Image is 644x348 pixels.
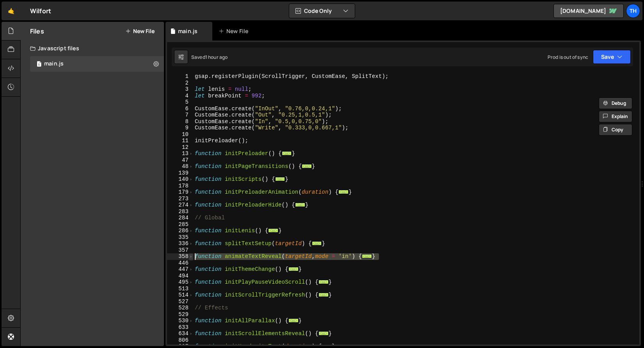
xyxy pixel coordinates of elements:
div: 514 [167,292,194,299]
span: ... [288,318,299,323]
div: 358 [167,253,194,260]
div: 634 [167,330,194,337]
div: 1 [167,73,194,80]
div: 336 [167,240,194,247]
div: 527 [167,299,194,305]
div: 528 [167,305,194,311]
span: ... [275,177,285,181]
button: Debug [599,97,632,109]
div: Prod is out of sync [548,54,588,60]
div: 47 [167,157,194,164]
div: 6 [167,106,194,112]
div: 285 [167,221,194,228]
div: 335 [167,234,194,241]
a: [DOMAIN_NAME] [553,4,624,18]
div: 283 [167,208,194,215]
div: 8 [167,118,194,125]
span: ... [362,254,372,258]
div: 513 [167,286,194,292]
div: 286 [167,228,194,234]
span: ... [282,151,292,155]
button: Code Only [289,4,355,18]
div: 529 [167,311,194,318]
div: 48 [167,163,194,170]
div: 806 [167,337,194,344]
div: 273 [167,196,194,202]
div: 179 [167,189,194,196]
div: 284 [167,215,194,221]
div: 495 [167,279,194,286]
div: 3 [167,86,194,93]
span: ... [318,280,329,284]
div: Saved [191,54,228,60]
div: 446 [167,260,194,267]
div: 178 [167,183,194,189]
h2: Files [30,27,44,35]
a: 🤙 [2,2,21,20]
div: Javascript files [21,41,164,56]
div: 9 [167,125,194,131]
span: ... [312,241,322,246]
span: ... [288,267,299,271]
div: 1 hour ago [205,54,228,60]
div: main.js [44,60,64,67]
div: 5 [167,99,194,106]
div: 16468/44594.js [30,56,164,72]
div: New File [219,27,251,35]
div: 4 [167,93,194,99]
div: 357 [167,247,194,254]
span: ... [318,331,329,336]
div: 13 [167,150,194,157]
button: New File [125,28,155,34]
div: Wilfort [30,6,51,16]
div: 494 [167,273,194,279]
span: ... [302,164,312,168]
span: ... [269,228,279,233]
div: 2 [167,80,194,87]
span: ... [318,293,329,297]
div: 530 [167,318,194,324]
span: 1 [37,62,41,68]
div: 7 [167,112,194,118]
button: Copy [599,124,632,136]
div: 274 [167,202,194,208]
button: Save [593,50,631,64]
div: main.js [178,27,197,35]
div: 447 [167,266,194,273]
div: 140 [167,176,194,183]
div: 11 [167,138,194,144]
div: 10 [167,131,194,138]
div: 139 [167,170,194,177]
span: ... [295,203,305,207]
div: 633 [167,324,194,331]
span: ... [339,190,349,194]
button: Explain [599,111,632,122]
a: Th [626,4,640,18]
div: 12 [167,144,194,151]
